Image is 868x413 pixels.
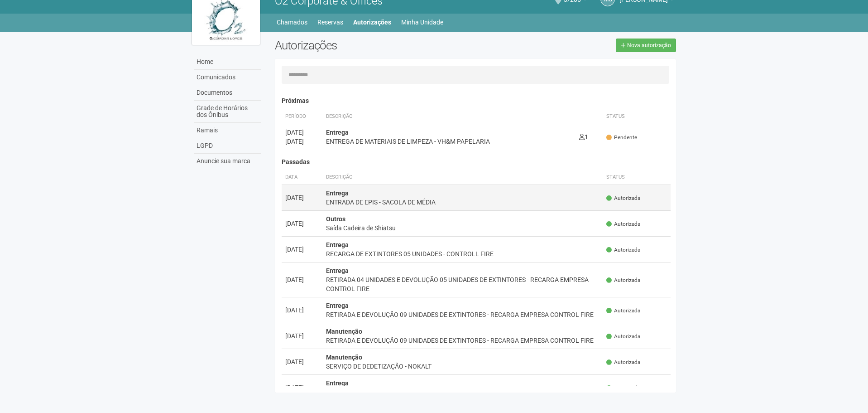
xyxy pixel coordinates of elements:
strong: Entrega [326,379,349,387]
h4: Próximas [282,97,671,104]
strong: Manutenção [326,354,362,361]
strong: Entrega [326,241,349,248]
span: Pendente [606,134,637,141]
a: Documentos [194,85,261,101]
div: [DATE] [285,306,319,315]
strong: Entrega [326,129,349,136]
strong: Manutenção [326,328,362,335]
th: Descrição [322,170,603,185]
span: Autorizada [606,277,640,284]
a: Reservas [317,16,343,29]
div: [DATE] [285,383,319,392]
div: ENTRADA DE EPIS - SACOLA DE MÉDIA [326,198,599,207]
a: Home [194,54,261,70]
a: LGPD [194,138,261,154]
span: Autorizada [606,359,640,366]
a: Chamados [277,16,307,29]
strong: Entrega [326,189,349,197]
div: SERVIÇO DE DEDETIZAÇÃO - NOKALT [326,362,599,371]
div: [DATE] [285,219,319,228]
div: ENTREGA DE MATERIAIS DE LIMPEZA - VH&M PAPELARIA [326,137,572,146]
div: Saída Cadeira de Shiatsu [326,224,599,233]
a: Autorizações [353,16,391,29]
strong: Outros [326,215,345,223]
a: Nova autorização [616,39,676,52]
div: RETIRADA E DEVOLUÇÃO 09 UNIDADES DE EXTINTORES - RECARGA EMPRESA CONTROL FIRE [326,310,599,319]
a: Grade de Horários dos Ônibus [194,101,261,123]
span: Autorizada [606,246,640,254]
div: [DATE] [285,193,319,202]
div: [DATE] [285,137,319,146]
span: Autorizada [606,384,640,392]
span: Autorizada [606,194,640,202]
a: Anuncie sua marca [194,154,261,169]
a: Ramais [194,123,261,138]
span: Autorizada [606,333,640,340]
div: [DATE] [285,357,319,366]
div: [DATE] [285,331,319,340]
th: Descrição [322,109,575,124]
th: Status [603,170,671,185]
div: [DATE] [285,275,319,284]
div: [DATE] [285,245,319,254]
a: Comunicados [194,70,261,85]
div: RETIRADA E DEVOLUÇÃO 09 UNIDADES DE EXTINTORES - RECARGA EMPRESA CONTROL FIRE [326,336,599,345]
h2: Autorizações [275,39,469,52]
span: Autorizada [606,307,640,315]
div: RECARGA DE EXTINTORES 05 UNIDADES - CONTROLL FIRE [326,249,599,258]
th: Período [282,109,322,124]
span: Autorizada [606,220,640,228]
div: [DATE] [285,128,319,137]
strong: Entrega [326,302,349,309]
strong: Entrega [326,267,349,274]
div: RETIRADA 04 UNIDADES E DEVOLUÇÃO 05 UNIDADES DE EXTINTORES - RECARGA EMPRESA CONTROL FIRE [326,275,599,293]
th: Data [282,170,322,185]
a: Minha Unidade [401,16,443,29]
span: Nova autorização [627,42,671,49]
span: 1 [579,133,588,141]
h4: Passadas [282,159,671,165]
th: Status [603,109,671,124]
